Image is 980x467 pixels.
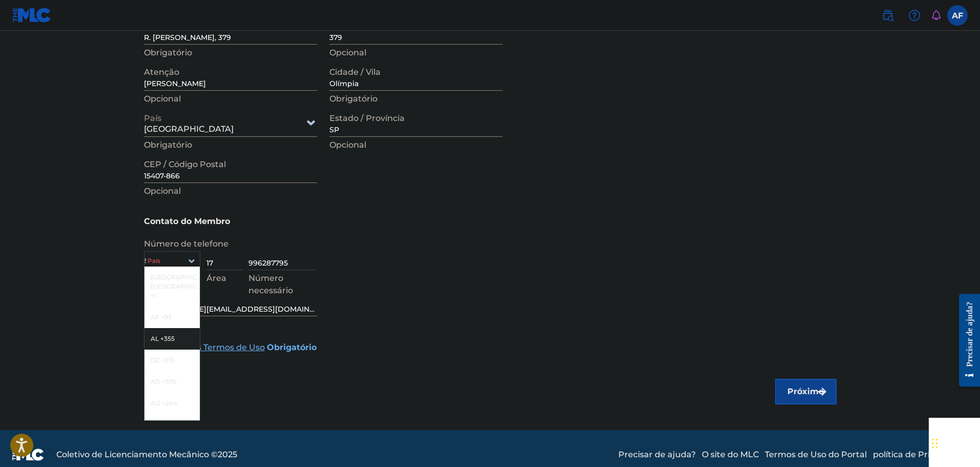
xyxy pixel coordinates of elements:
font: Obrigatório [329,94,378,104]
font: política de Privacidade [873,450,968,459]
a: política de Privacidade [873,449,968,461]
font: AD +376 [151,378,176,385]
font: Obrigatório [144,48,192,57]
font: Próximo [787,387,824,396]
font: [GEOGRAPHIC_DATA], [GEOGRAPHIC_DATA] +1 [151,273,221,299]
font: Opcional [329,48,366,57]
font: 2025 [218,450,237,459]
div: Arrastar [932,428,938,459]
font: Contato do Membro [144,216,230,226]
font: DZ +213 [151,356,174,364]
font: Número de telefone [144,239,228,249]
img: logotipo [12,449,44,461]
img: Logotipo da MLC [12,8,52,23]
a: Precisar de ajuda? [618,449,696,461]
font: Opcional [329,140,366,150]
iframe: Widget de bate-papo [929,418,980,467]
font: AL +355 [151,335,175,342]
font: Obrigatório [144,140,192,150]
img: procurar [882,9,894,22]
iframe: Centro de Recursos [951,285,980,395]
button: Próximo [775,379,837,404]
font: AO +244 [151,399,177,407]
font: Opcional [144,186,181,196]
a: os Termos de Uso [192,344,265,352]
div: Menu do usuário [947,5,968,26]
font: O site do MLC [702,450,759,459]
font: Número necessário [248,273,293,295]
font: Opcional [144,94,181,104]
font: os Termos de Uso [192,342,265,352]
a: Pesquisa pública [878,5,898,26]
font: [GEOGRAPHIC_DATA] [144,124,234,134]
font: Termos de Uso do Portal [765,450,867,459]
font: Precisar de ajuda? [618,450,696,459]
font: Coletivo de Licenciamento Mecânico © [56,450,218,459]
img: ajuda [908,9,921,22]
div: Ajuda [904,5,925,26]
a: Termos de Uso do Portal [765,449,867,461]
font: Área [206,273,226,283]
font: Obrigatório [267,342,317,352]
img: f7272a7cc735f4ea7f67.svg [816,385,828,398]
a: O site do MLC [702,449,759,461]
div: Notificações [931,10,941,21]
font: AF +93 [151,313,172,321]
